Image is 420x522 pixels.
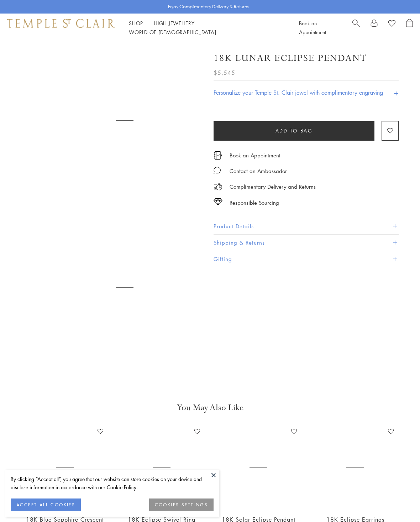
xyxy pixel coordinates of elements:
[230,182,316,191] p: Complimentary Delivery and Returns
[214,235,399,251] button: Shipping & Returns
[214,218,399,234] button: Product Details
[230,198,279,207] div: Responsible Sourcing
[129,28,216,36] a: World of [DEMOGRAPHIC_DATA]World of [DEMOGRAPHIC_DATA]
[230,167,287,176] div: Contact an Ambassador
[214,52,367,64] h1: 18K Lunar Eclipse Pendant
[214,151,222,160] img: icon_appointment.svg
[384,489,413,515] iframe: Gorgias live chat messenger
[406,19,413,37] a: Open Shopping Bag
[214,68,235,77] span: $5,545
[214,182,222,191] img: icon_delivery.svg
[7,19,115,27] img: Temple St. Clair
[214,198,222,205] img: icon_sourcing.svg
[275,127,313,135] span: Add to bag
[394,86,399,99] h4: +
[352,19,360,37] a: Search
[314,426,397,508] a: 18K Eclipse Earrings
[23,426,106,508] a: 18K Blue Sapphire Crescent Moon Pendant
[388,19,395,30] a: View Wishlist
[217,426,300,508] a: 18K Solar Eclipse Pendant
[120,426,203,508] a: 18K Eclipse Swivel Ring
[149,498,214,511] button: COOKIES SETTINGS
[154,20,195,27] a: High JewelleryHigh Jewellery
[28,402,392,413] h3: You May Also Like
[230,151,280,159] a: Book an Appointment
[214,167,221,174] img: MessageIcon-01_2.svg
[168,3,249,10] p: Enjoy Complimentary Delivery & Returns
[214,88,383,97] h4: Personalize your Temple St. Clair jewel with complimentary engraving
[214,251,399,267] button: Gifting
[129,20,143,27] a: ShopShop
[11,498,81,511] button: ACCEPT ALL COOKIES
[11,475,214,491] div: By clicking “Accept all”, you agree that our website can store cookies on your device and disclos...
[299,20,326,36] a: Book an Appointment
[129,19,283,37] nav: Main navigation
[214,121,374,141] button: Add to bag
